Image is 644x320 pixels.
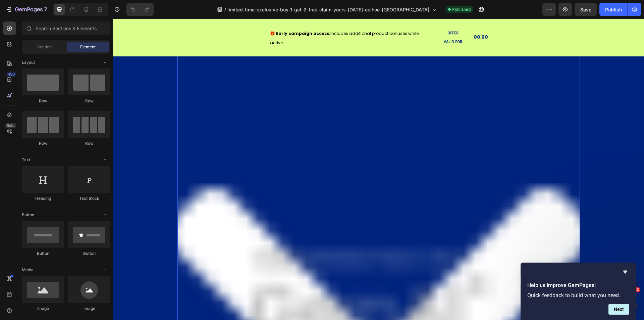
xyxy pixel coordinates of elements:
iframe: Design area [113,19,644,320]
span: limited-time-exclusive-buy-1-get-2-free-claim-yours-[DATE]-eelhoe-[GEOGRAPHIC_DATA] [227,6,429,13]
h2: Help us improve GemPages! [527,281,629,289]
div: 450 [6,72,16,77]
span: / [224,6,226,13]
span: Element [80,44,96,50]
button: Save [575,3,597,16]
span: Button [22,212,34,218]
span: Media [22,267,34,273]
button: Hide survey [621,268,629,276]
span: Toggle open [100,210,110,220]
span: Toggle open [100,154,110,165]
div: Row [68,140,110,146]
span: 2 [635,287,640,292]
span: Layout [22,59,35,65]
div: Image [22,306,64,312]
button: 7 [3,3,50,16]
span: Published [452,6,471,12]
div: Heading [22,195,64,201]
strong: VALID FOR [331,21,349,26]
p: 7 [44,5,47,13]
span: Save [580,7,591,12]
span: Hi there, this is [PERSON_NAME] from the GemPages Support Team. May I have your name to properly ... [29,19,115,58]
div: Row [68,98,110,104]
div: 00 [361,15,367,22]
span: Toggle open [100,57,110,68]
div: Row [22,98,64,104]
p: Message from Jay, sent 18m ago [29,26,116,32]
button: Publish [599,3,628,16]
div: Button [22,250,64,257]
div: Beta [5,123,16,128]
div: Publish [605,6,622,13]
span: Toggle open [100,265,110,275]
span: Text [22,157,30,163]
div: 00 [368,15,375,22]
span: Section [37,44,52,50]
iframe: Intercom notifications message [510,255,644,302]
p: Quick feedback to build what you need. [527,292,629,299]
input: Search Sections & Elements [22,21,110,35]
div: Help us improve GemPages! [527,268,629,315]
div: Image [68,306,110,312]
p: : [367,14,368,22]
div: Row [22,140,64,146]
div: Button [68,250,110,257]
div: Undo/Redo [126,3,154,16]
button: Next question [608,304,629,315]
div: Text Block [68,195,110,201]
